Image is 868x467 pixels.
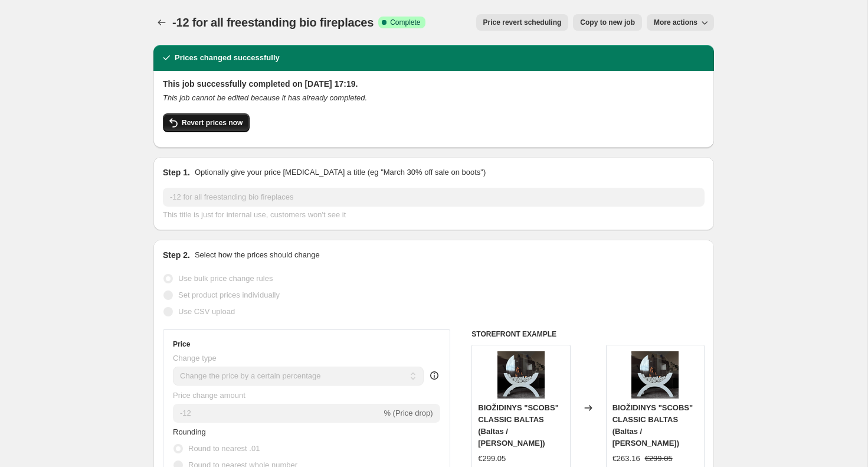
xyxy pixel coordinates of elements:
h2: Step 2. [163,249,190,261]
span: More actions [654,18,697,27]
input: 30% off holiday sale [163,188,705,207]
span: €263.16 [612,454,640,463]
p: Select how the prices should change [195,249,320,261]
span: Price change amount [173,391,245,400]
span: BIOŽIDINYS "SCOBS" CLASSIC BALTAS (Baltas / [PERSON_NAME]) [612,403,693,448]
span: Complete [390,18,420,27]
button: Price revert scheduling [476,14,569,31]
span: €299.05 [478,454,506,463]
span: -12 for all freestanding bio fireplaces [172,16,374,29]
span: % (Price drop) [384,409,433,417]
span: Set product prices individually [178,290,280,299]
span: Use CSV upload [178,307,235,316]
h2: Step 1. [163,166,190,178]
button: Price change jobs [153,14,170,31]
span: Rounding [173,427,206,436]
h2: This job successfully completed on [DATE] 17:19. [163,78,705,90]
span: Copy to new job [580,18,635,27]
input: -15 [173,404,381,423]
span: Round to nearest .01 [188,444,260,453]
span: Revert prices now [182,118,243,128]
span: Price revert scheduling [483,18,562,27]
span: Use bulk price change rules [178,274,273,283]
button: More actions [647,14,714,31]
i: This job cannot be edited because it has already completed. [163,93,367,102]
img: 1_867510d9-0cdc-4780-a1ea-efa3bbf9abae_80x.png [497,351,545,399]
span: BIOŽIDINYS "SCOBS" CLASSIC BALTAS (Baltas / [PERSON_NAME]) [478,403,559,448]
button: Revert prices now [163,113,250,132]
span: €299.05 [645,454,673,463]
span: This title is just for internal use, customers won't see it [163,210,346,219]
p: Optionally give your price [MEDICAL_DATA] a title (eg "March 30% off sale on boots") [195,166,486,178]
div: help [428,370,440,381]
span: Change type [173,354,217,363]
img: 1_867510d9-0cdc-4780-a1ea-efa3bbf9abae_80x.png [631,351,679,399]
h3: Price [173,339,190,349]
button: Copy to new job [573,14,642,31]
h2: Prices changed successfully [175,52,280,64]
h6: STOREFRONT EXAMPLE [471,329,705,339]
